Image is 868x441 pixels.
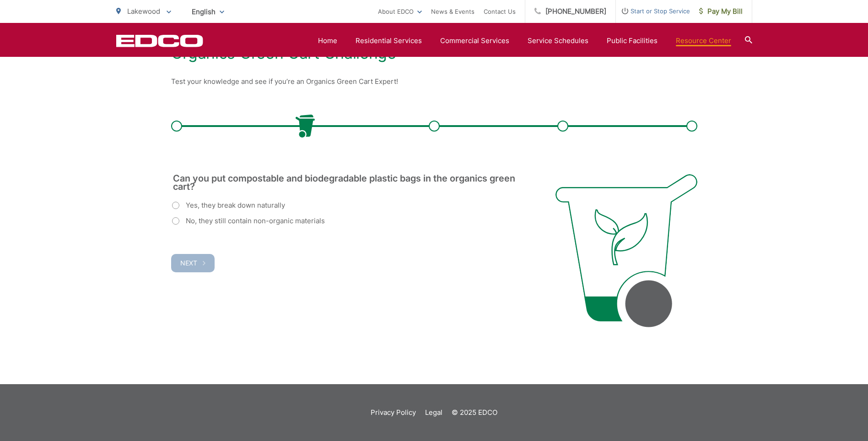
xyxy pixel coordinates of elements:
[185,4,231,20] span: English
[528,35,588,46] a: Service Schedules
[452,407,497,418] p: © 2025 EDCO
[425,407,442,418] a: Legal
[172,215,325,226] label: No, they still contain non-organic materials
[171,76,697,87] p: Test your knowledge and see if you’re an Organics Green Cart Expert!
[127,7,160,16] span: Lakewood
[607,35,658,46] a: Public Facilities
[699,6,743,17] span: Pay My Bill
[440,35,509,46] a: Commercial Services
[676,35,731,46] a: Resource Center
[318,35,337,46] a: Home
[180,259,197,267] span: Next
[356,35,422,46] a: Residential Services
[172,200,285,211] label: Yes, they break down naturally
[431,6,474,17] a: News & Events
[378,6,422,17] a: About EDCO
[171,254,215,272] button: Next
[172,174,532,191] legend: Can you put compostable and biodegradable plastic bags in the organics green cart?
[371,407,416,418] a: Privacy Policy
[116,34,203,47] a: EDCD logo. Return to the homepage.
[484,6,516,17] a: Contact Us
